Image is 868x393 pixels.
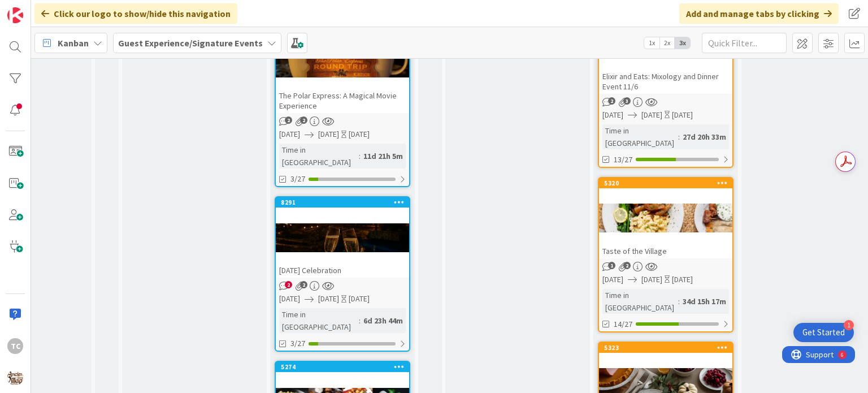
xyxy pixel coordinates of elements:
[290,173,305,185] span: 3/27
[614,318,632,330] span: 14/27
[602,109,623,121] span: [DATE]
[318,293,339,305] span: [DATE]
[793,323,854,342] div: Open Get Started checklist, remaining modules: 1
[318,128,339,140] span: [DATE]
[599,69,732,94] div: Elixir and Eats: Mixology and Dinner Event 11/6
[276,197,409,278] div: 8291[DATE] Celebration
[34,3,237,24] div: Click our logo to show/hide this navigation
[285,116,292,124] span: 2
[118,37,263,49] b: Guest Experience/Signature Events
[59,5,62,14] div: 6
[802,327,845,338] div: Get Started
[644,37,659,49] span: 1x
[602,289,678,314] div: Time in [GEOGRAPHIC_DATA]
[599,343,732,353] div: 5323
[604,179,732,187] div: 5320
[276,362,409,372] div: 5274
[602,124,678,149] div: Time in [GEOGRAPHIC_DATA]
[604,344,732,352] div: 5323
[608,97,615,105] span: 2
[300,116,307,124] span: 2
[641,274,662,286] span: [DATE]
[276,263,409,278] div: [DATE] Celebration
[672,109,693,121] div: [DATE]
[58,36,89,50] span: Kanban
[7,338,23,354] div: TC
[281,198,409,206] div: 8291
[276,197,409,208] div: 8291
[599,178,732,258] div: 5320Taste of the Village
[359,314,361,327] span: :
[285,281,292,288] span: 2
[279,308,359,333] div: Time in [GEOGRAPHIC_DATA]
[678,131,680,143] span: :
[602,274,623,286] span: [DATE]
[844,320,854,330] div: 1
[290,338,305,349] span: 3/27
[276,88,409,113] div: The Polar Express: A Magical Movie Experience
[659,37,675,49] span: 2x
[279,144,359,169] div: Time in [GEOGRAPHIC_DATA]
[675,37,690,49] span: 3x
[7,370,23,386] img: avatar
[349,128,370,140] div: [DATE]
[281,363,409,371] div: 5274
[614,154,632,166] span: 13/27
[24,2,51,15] span: Support
[680,131,729,143] div: 27d 20h 33m
[279,293,300,305] span: [DATE]
[680,295,729,308] div: 34d 15h 17m
[608,262,615,269] span: 1
[359,150,361,162] span: :
[623,262,631,269] span: 2
[361,150,406,162] div: 11d 21h 5m
[702,33,787,53] input: Quick Filter...
[279,128,300,140] span: [DATE]
[276,23,409,113] div: The Polar Express: A Magical Movie Experience
[679,3,839,24] div: Add and manage tabs by clicking
[678,295,680,308] span: :
[361,314,406,327] div: 6d 23h 44m
[623,97,631,105] span: 3
[7,7,23,23] img: Visit kanbanzone.com
[672,274,693,286] div: [DATE]
[300,281,307,288] span: 2
[599,244,732,258] div: Taste of the Village
[599,178,732,188] div: 5320
[641,109,662,121] span: [DATE]
[349,293,370,305] div: [DATE]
